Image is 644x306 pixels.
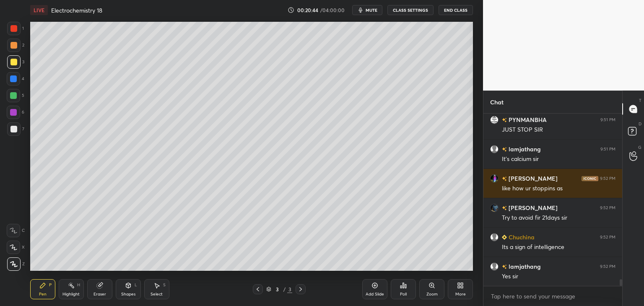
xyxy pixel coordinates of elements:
div: C [7,224,25,237]
div: / [283,287,286,292]
div: H [77,283,80,287]
h6: [PERSON_NAME] [507,203,558,212]
h6: PYNMANBHA [507,115,547,124]
div: like how ur stoppins as [502,184,615,193]
div: 2 [7,39,24,52]
div: S [163,283,166,287]
img: no-rating-badge.077c3623.svg [502,118,507,122]
h6: Chuchina [507,233,535,241]
img: 2c7571fda3654553a155629360dec176.jpg [490,204,499,212]
div: Try to avoid fir 21days sir [502,214,615,222]
div: 3 [287,285,292,293]
div: X [7,241,25,254]
div: 9:51 PM [600,147,615,152]
div: 6 [7,106,24,119]
div: Pen [39,292,47,296]
img: default.png [490,262,499,271]
img: no-rating-badge.077c3623.svg [502,176,507,181]
h4: Electrochemistry 18 [51,6,102,14]
div: Its a sign of intelligence [502,243,615,252]
div: LIVE [30,5,48,15]
div: Eraser [93,292,106,296]
div: Zoom [426,292,438,296]
div: grid [483,114,622,286]
div: 4 [7,72,24,86]
p: Chat [483,91,510,113]
div: Yes sir [502,272,615,281]
p: T [639,97,641,104]
div: 3 [273,287,281,292]
div: 5 [7,89,24,102]
div: 3 [7,55,24,69]
div: Select [151,292,163,296]
h6: lamjathang [507,262,541,271]
img: default.png [490,233,499,241]
div: Poll [400,292,407,296]
img: iconic-dark.1390631f.png [582,176,598,181]
img: 22b34a7aa657474a8eac76be24a0c250.jpg [490,116,499,124]
div: It's calcium sir [502,155,615,163]
img: Learner_Badge_beginner_1_8b307cf2a0.svg [502,235,507,240]
div: 7 [7,122,24,136]
h6: [PERSON_NAME] [507,174,558,183]
div: P [49,283,52,287]
img: no-rating-badge.077c3623.svg [502,147,507,152]
div: 9:52 PM [600,176,615,181]
img: 3 [490,174,499,183]
div: JUST STOP SIR [502,126,615,134]
h6: lamjathang [507,145,541,153]
button: End Class [439,5,473,15]
div: More [455,292,466,296]
div: L [135,283,137,287]
div: 9:52 PM [600,264,615,269]
div: Z [7,257,25,271]
button: mute [352,5,382,15]
p: G [638,144,641,150]
p: D [639,121,641,127]
img: default.png [490,145,499,153]
div: 1 [7,22,24,35]
img: no-rating-badge.077c3623.svg [502,206,507,210]
span: mute [366,7,377,13]
div: 9:51 PM [600,117,615,122]
button: CLASS SETTINGS [387,5,434,15]
img: no-rating-badge.077c3623.svg [502,265,507,269]
div: Shapes [121,292,135,296]
div: 9:52 PM [600,235,615,240]
div: 9:52 PM [600,205,615,210]
div: Add Slide [366,292,384,296]
div: Highlight [62,292,80,296]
